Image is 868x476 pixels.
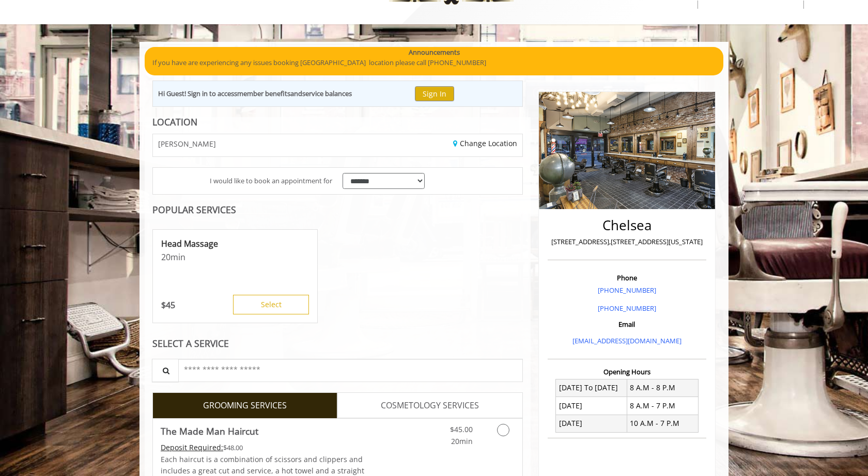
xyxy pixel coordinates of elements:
[627,379,698,396] td: 8 A.M - 8 P.M
[550,236,704,247] p: [STREET_ADDRESS],[STREET_ADDRESS][US_STATE]
[450,424,473,434] span: $45.00
[409,47,460,58] b: Announcements
[203,399,287,412] span: GROOMING SERVICES
[152,359,179,382] button: Service Search
[572,336,681,345] a: [EMAIL_ADDRESS][DOMAIN_NAME]
[152,116,197,128] b: LOCATION
[627,415,698,432] td: 10 A.M - 7 P.M
[598,285,656,295] a: [PHONE_NUMBER]
[237,89,290,98] b: member benefits
[152,203,236,216] b: POPULAR SERVICES
[152,57,716,68] p: If you have are experiencing any issues booking [GEOGRAPHIC_DATA] location please call [PHONE_NUM...
[556,379,627,396] td: [DATE] To [DATE]
[210,176,332,186] span: I would like to book an appointment for
[556,397,627,415] td: [DATE]
[550,274,704,281] h3: Phone
[161,299,166,311] span: $
[627,397,698,415] td: 8 A.M - 7 P.M
[158,140,216,148] span: [PERSON_NAME]
[302,89,352,98] b: service balances
[548,368,706,375] h3: Opening Hours
[161,251,309,263] p: 20
[152,339,523,348] div: SELECT A SERVICE
[453,138,517,148] a: Change Location
[556,415,627,432] td: [DATE]
[550,218,704,233] h2: Chelsea
[550,321,704,328] h3: Email
[381,399,479,412] span: COSMETOLOGY SERVICES
[233,295,309,314] button: Select
[415,86,454,101] button: Sign In
[161,299,175,311] p: 45
[161,442,368,453] div: $48.00
[451,436,473,446] span: 20min
[171,251,185,263] span: min
[161,442,223,452] span: This service needs some Advance to be paid before we block your appointment
[158,88,352,99] div: Hi Guest! Sign in to access and
[161,238,309,249] p: Head Massage
[598,304,656,313] a: [PHONE_NUMBER]
[161,424,258,438] b: The Made Man Haircut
